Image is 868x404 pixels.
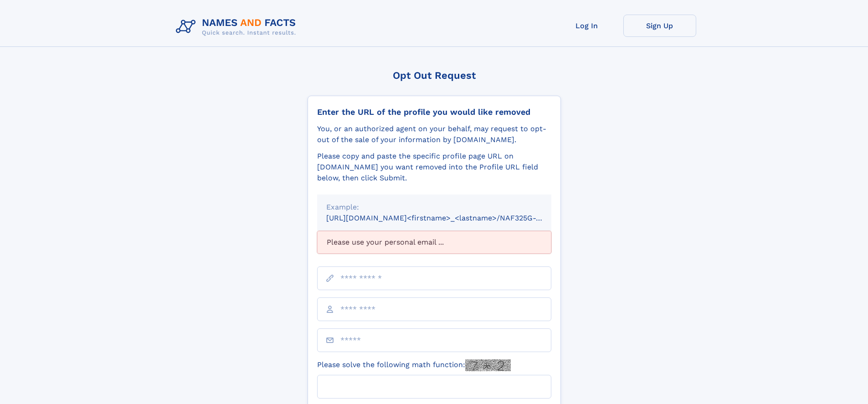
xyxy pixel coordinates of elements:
div: Enter the URL of the profile you would like removed [317,107,551,117]
a: Log In [550,15,623,37]
label: Please solve the following math function: [317,359,511,371]
small: [URL][DOMAIN_NAME]<firstname>_<lastname>/NAF325G-xxxxxxxx [326,214,569,222]
div: You, or an authorized agent on your behalf, may request to opt-out of the sale of your informatio... [317,123,551,145]
div: Please copy and paste the specific profile page URL on [DOMAIN_NAME] you want removed into the Pr... [317,151,551,184]
div: Opt Out Request [308,70,561,81]
div: Example: [326,202,542,213]
div: Please use your personal email ... [317,231,551,254]
a: Sign Up [623,15,696,37]
img: Logo Names and Facts [172,15,303,39]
